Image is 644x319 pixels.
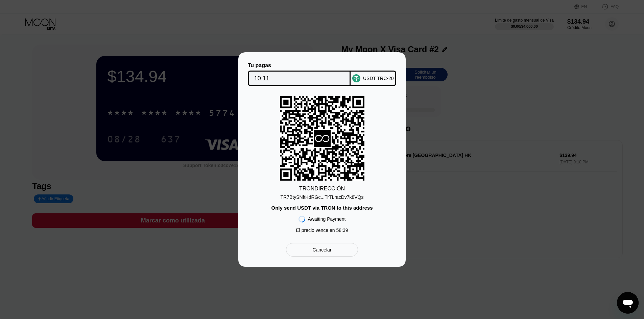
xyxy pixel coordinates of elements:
div: Tu pagasUSDT TRC-20 [248,62,396,86]
div: TR7BtySNftKdRGc...TrTLracDv7k8VQs [280,192,363,200]
div: El precio vence en [296,228,348,233]
div: Tu pagas [248,62,351,69]
iframe: Botón para iniciar la ventana de mensajería [617,292,639,314]
div: USDT TRC-20 [363,76,394,81]
div: TR7BtySNftKdRGc...TrTLracDv7k8VQs [280,194,363,200]
div: Cancelar [286,243,358,257]
div: Awaiting Payment [308,216,346,222]
div: Cancelar [312,247,331,253]
div: TRON DIRECCIÓN [299,186,345,192]
div: Only send USDT via TRON to this address [271,205,373,211]
span: 58 : 39 [336,228,348,233]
